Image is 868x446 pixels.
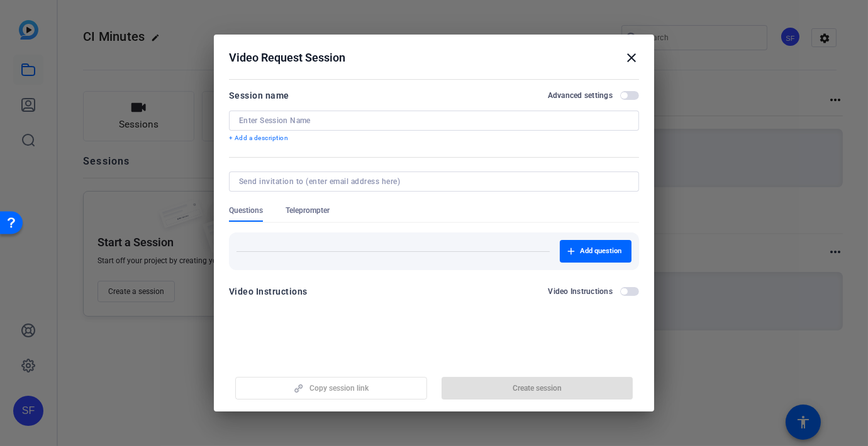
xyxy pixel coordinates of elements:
span: Add question [580,246,621,256]
p: + Add a description [229,133,639,143]
mat-icon: close [624,50,639,65]
span: Teleprompter [286,205,330,215]
input: Send invitation to (enter email address here) [239,177,624,187]
button: Add question [560,240,632,263]
h2: Advanced settings [548,90,613,101]
h2: Video Instructions [548,286,613,296]
span: Questions [229,205,263,215]
div: Session name [229,88,289,103]
input: Enter Session Name [239,116,629,126]
div: Video Request Session [229,50,639,65]
div: Video Instructions [229,284,308,299]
